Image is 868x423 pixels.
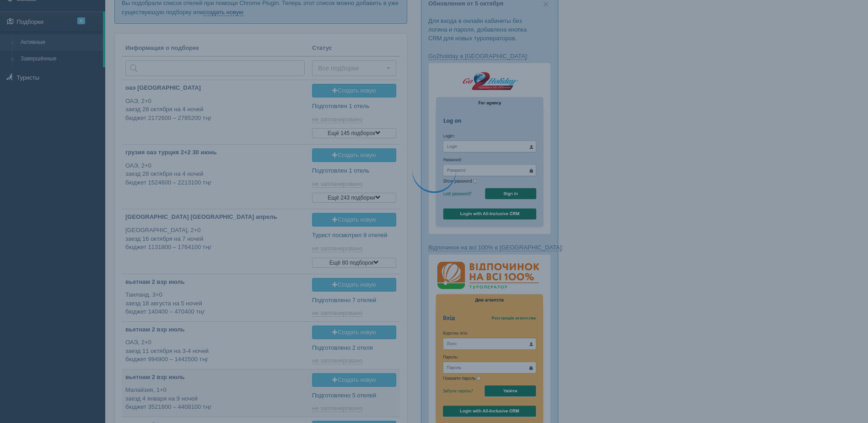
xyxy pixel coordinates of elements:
[122,40,308,57] th: Информация о подборке
[312,84,396,98] a: Создать новую
[122,322,308,368] a: вьетнам 2 взр июль ОАЭ, 2+0заезд 11 октября на 3-4 ночейбюджет 994900 – 1442500 тңг
[125,162,305,187] p: ОАЭ, 2+0 заезд 28 октября на 4 ночей бюджет 1524600 – 2213100 тңг
[312,193,396,203] button: Ещё 243 подборки
[312,405,362,412] span: не запланировано
[312,405,364,412] a: не запланировано
[125,213,305,222] p: [GEOGRAPHIC_DATA] [GEOGRAPHIC_DATA] апрель
[125,60,305,76] input: Поиск по стране или туристу
[203,9,243,16] a: создать новую
[125,84,305,92] p: оаэ [GEOGRAPHIC_DATA]
[125,226,305,252] p: [GEOGRAPHIC_DATA], 2+0 заезд 16 октября на 7 ночей бюджет 1131800 – 1764100 тңг
[122,209,308,259] a: [GEOGRAPHIC_DATA] [GEOGRAPHIC_DATA] апрель [GEOGRAPHIC_DATA], 2+0заезд 16 октября на 7 ночейбюдже...
[312,245,364,252] a: не запланировано
[312,102,396,111] p: Подготовлен 1 отель
[312,231,396,240] p: Турист посмотрел 9 отелей
[125,386,305,412] p: Малайзия, 1+0 заезд 4 января на 9 ночей бюджет 3521800 – 4408100 тңг
[122,80,308,130] a: оаэ [GEOGRAPHIC_DATA] ОАЭ, 2+0заезд 28 октября на 4 ночейбюджет 2172600 – 2785200 тңг
[312,357,362,364] span: не запланировано
[125,148,305,157] p: грузия оаэ турция 2+2 30 июнь
[308,40,400,57] th: Статус
[122,274,308,320] a: вьетнам 2 взр июль Таиланд, 3+0заезд 18 августа на 5 ночейбюджет 140400 – 470400 тңг
[318,64,384,73] span: Все подборки
[312,116,362,123] span: не запланировано
[312,391,396,400] p: Подготовлено 5 отелей
[312,180,364,188] a: не запланировано
[16,34,103,51] a: Активные
[312,325,396,339] a: Создать новую
[428,16,551,43] p: Для входа в онлайн кабинеты без логина и пароля, добавлена кнопка CRM для новых туроператоров.
[125,373,305,382] p: вьетнам 2 взр июль
[16,51,103,67] a: Завершённые
[125,338,305,364] p: ОАЭ, 2+0 заезд 11 октября на 3-4 ночей бюджет 994900 – 1442500 тңг
[312,309,362,317] span: не запланировано
[77,17,85,24] span: 6
[122,369,308,416] a: вьетнам 2 взр июль Малайзия, 1+0заезд 4 января на 9 ночейбюджет 3521800 – 4408100 тңг
[122,145,308,195] a: грузия оаэ турция 2+2 30 июнь ОАЭ, 2+0заезд 28 октября на 4 ночейбюджет 1524600 – 2213100 тңг
[312,309,364,317] a: не запланировано
[125,325,305,334] p: вьетнам 2 взр июль
[312,60,396,76] button: Все подборки
[312,357,364,364] a: не запланировано
[312,167,396,175] p: Подготовлен 1 отель
[312,258,396,268] button: Ещё 80 подборок
[428,243,551,252] p: :
[312,344,396,352] p: Подготовлено 2 отеля
[312,245,362,252] span: не запланировано
[312,128,396,138] button: Ещё 145 подборок
[312,116,364,123] a: не запланировано
[312,213,396,227] a: Создать новую
[125,278,305,287] p: вьетнам 2 взр июль
[428,53,527,60] a: Go2holiday в [GEOGRAPHIC_DATA]
[312,296,396,305] p: Подготовлено 7 отелей
[312,278,396,292] a: Создать новую
[312,148,396,162] a: Создать новую
[428,244,561,251] a: Відпочинок на всі 100% в [GEOGRAPHIC_DATA]
[125,97,305,123] p: ОАЭ, 2+0 заезд 28 октября на 4 ночей бюджет 2172600 – 2785200 тңг
[428,63,551,234] img: go2holiday-login-via-crm-for-travel-agents.png
[125,291,305,316] p: Таиланд, 3+0 заезд 18 августа на 5 ночей бюджет 140400 – 470400 тңг
[312,180,362,188] span: не запланировано
[312,373,396,387] a: Создать новую
[428,52,551,60] p: :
